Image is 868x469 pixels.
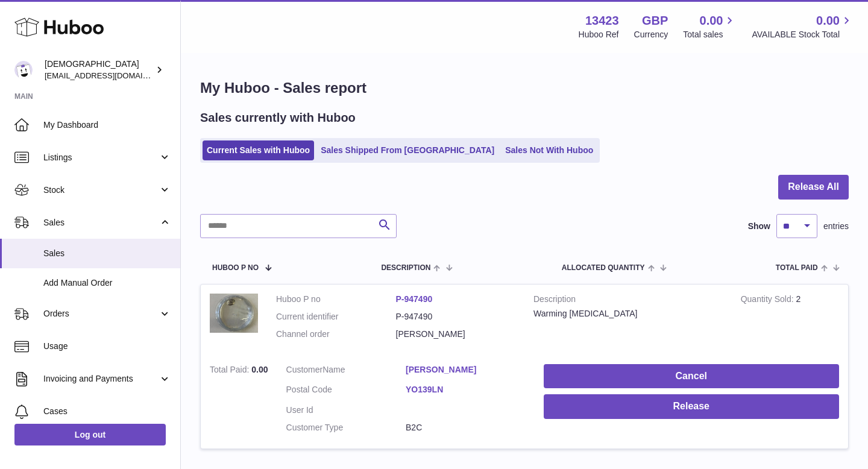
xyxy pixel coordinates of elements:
[741,294,796,307] strong: Quantity Sold
[286,365,323,374] span: Customer
[14,424,166,445] a: Log out
[43,308,159,319] span: Orders
[286,384,406,398] dt: Postal Code
[43,373,159,385] span: Invoicing and Payments
[276,329,396,340] dt: Channel order
[200,78,849,98] h1: My Huboo - Sales report
[406,384,526,395] a: YO139LN
[823,221,849,232] span: entries
[210,294,258,333] img: 1707605143.png
[43,341,171,352] span: Usage
[43,406,171,417] span: Cases
[533,308,723,319] div: Warming [MEDICAL_DATA]
[212,264,259,272] span: Huboo P no
[43,152,159,163] span: Listings
[381,264,430,272] span: Description
[683,29,737,40] span: Total sales
[732,285,848,355] td: 2
[316,140,498,160] a: Sales Shipped From [GEOGRAPHIC_DATA]
[200,110,356,126] h2: Sales currently with Huboo
[683,13,737,40] a: 0.00 Total sales
[544,364,839,389] button: Cancel
[286,404,406,416] dt: User Id
[562,264,645,272] span: ALLOCATED Quantity
[585,13,619,29] strong: 13423
[816,13,840,29] span: 0.00
[210,365,251,377] strong: Total Paid
[579,29,619,40] div: Huboo Ref
[544,394,839,419] button: Release
[642,13,668,29] strong: GBP
[276,294,396,305] dt: Huboo P no
[406,364,526,376] a: [PERSON_NAME]
[700,13,723,29] span: 0.00
[276,311,396,323] dt: Current identifier
[634,29,668,40] div: Currency
[45,58,153,81] div: [DEMOGRAPHIC_DATA]
[43,248,171,259] span: Sales
[748,221,770,232] label: Show
[778,175,849,200] button: Release All
[396,329,516,340] dd: [PERSON_NAME]
[203,140,314,160] a: Current Sales with Huboo
[752,13,854,40] a: 0.00 AVAILABLE Stock Total
[406,422,526,433] dd: B2C
[45,71,177,80] span: [EMAIL_ADDRESS][DOMAIN_NAME]
[776,264,818,272] span: Total paid
[533,294,723,308] strong: Description
[501,140,597,160] a: Sales Not With Huboo
[43,217,159,228] span: Sales
[396,294,433,304] a: P-947490
[396,311,516,323] dd: P-947490
[251,365,268,374] span: 0.00
[752,29,854,40] span: AVAILABLE Stock Total
[43,184,159,196] span: Stock
[43,277,171,289] span: Add Manual Order
[14,61,33,79] img: olgazyuz@outlook.com
[43,119,171,131] span: My Dashboard
[286,422,406,433] dt: Customer Type
[286,364,406,379] dt: Name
